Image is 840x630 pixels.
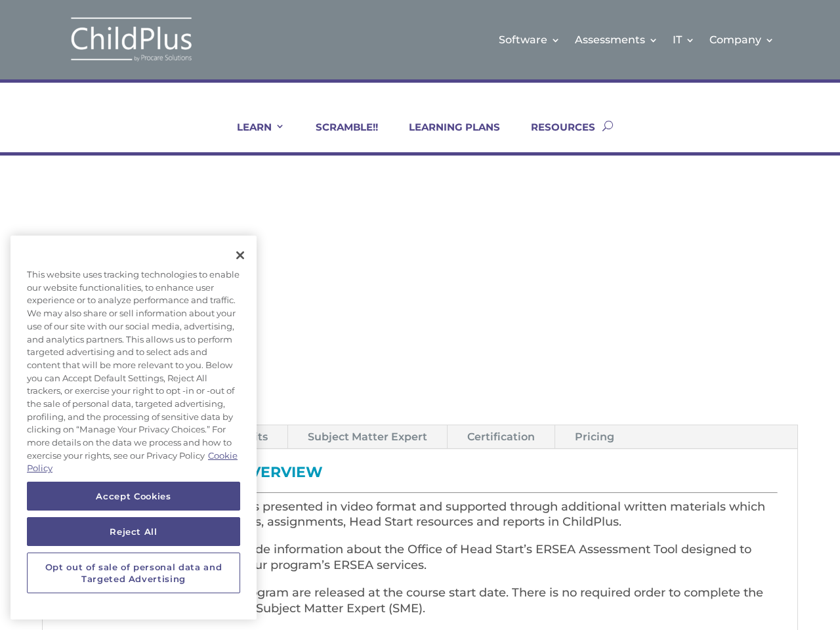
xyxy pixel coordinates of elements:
[10,236,257,619] div: Cookie banner
[514,121,595,152] a: RESOURCES
[27,553,240,594] button: Opt out of sale of personal data and Targeted Advertising
[62,585,763,616] span: All units in the ERSEA Online Program are released at the course start date. There is no required...
[555,425,634,448] a: Pricing
[709,13,774,66] a: Company
[220,121,285,152] a: LEARN
[288,425,447,448] a: Subject Matter Expert
[299,121,378,152] a: SCRAMBLE!!
[62,499,765,530] span: In each individual unit, content is presented in video format and supported through additional wr...
[673,13,695,66] a: IT
[27,482,240,511] button: Accept Cookies
[62,465,778,486] h3: ERSEA Certification Overview
[226,241,255,270] button: Close
[575,13,658,66] a: Assessments
[27,517,240,546] button: Reject All
[10,236,257,619] div: Privacy
[10,262,257,482] div: This website uses tracking technologies to enable our website functionalities, to enhance user ex...
[499,13,560,66] a: Software
[392,121,500,152] a: LEARNING PLANS
[448,425,555,448] a: Certification
[62,542,778,585] p: All units in this certification include information about the Office of Head Start’s ERSEA Assess...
